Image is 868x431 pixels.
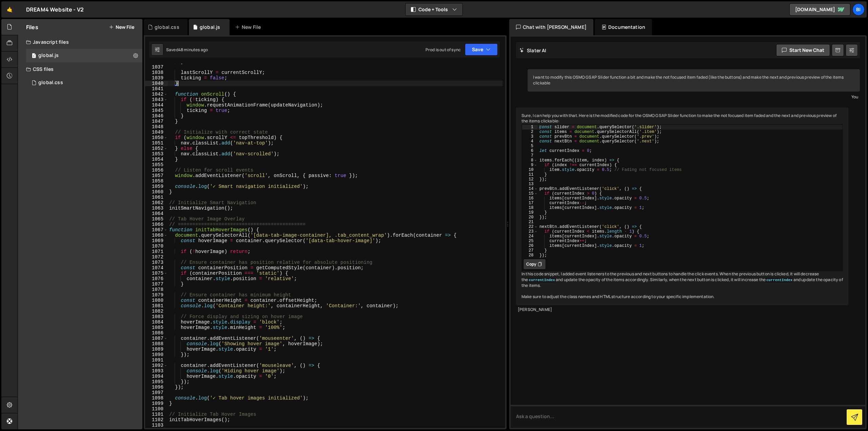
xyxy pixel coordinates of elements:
div: 1088 [145,341,168,347]
div: 1049 [145,130,168,135]
div: Chat with [PERSON_NAME] [509,19,593,35]
div: 25 [522,239,538,243]
div: 1087 [145,336,168,341]
div: 1100 [145,406,168,412]
div: 1054 [145,157,168,162]
div: 11 [522,172,538,177]
a: Bi [852,3,865,16]
div: 19 [522,210,538,215]
div: 1101 [145,412,168,417]
div: 6 [522,149,538,153]
div: 1084 [145,319,168,325]
div: 1055 [145,162,168,168]
div: 1102 [145,417,168,423]
div: 1086 [145,330,168,336]
div: 1091 [145,357,168,363]
div: You [529,93,858,100]
div: New File [235,24,263,31]
div: 20 [522,215,538,220]
div: I want to modify this OSMO GSAP Slider function a bit and make the not focused item faded (like t... [528,69,860,92]
div: 1042 [145,92,168,97]
div: 1083 [145,314,168,319]
button: Start new chat [776,44,830,56]
div: 1053 [145,151,168,157]
div: 3 [522,134,538,139]
div: 1064 [145,211,168,216]
div: 17250/47734.js [26,49,142,62]
div: 1081 [145,303,168,309]
div: 1090 [145,352,168,357]
div: 1094 [145,374,168,379]
div: [PERSON_NAME] [518,307,847,313]
div: 15 [522,191,538,196]
div: 1044 [145,102,168,108]
div: 1066 [145,222,168,227]
div: 13 [522,182,538,187]
div: 1073 [145,260,168,265]
code: currentIndex [528,278,556,282]
div: 1058 [145,178,168,184]
div: 1060 [145,189,168,195]
div: 24 [522,234,538,239]
code: currentIndex [766,278,793,282]
div: 16 [522,196,538,201]
div: DREAM4 Website - V2 [26,5,84,14]
div: 5 [522,144,538,149]
a: 🤙 [1,1,18,18]
div: 1041 [145,86,168,92]
div: 1089 [145,347,168,352]
div: 1063 [145,205,168,211]
div: 1047 [145,119,168,124]
div: 1068 [145,233,168,238]
div: 26 [522,243,538,248]
button: Save [465,43,498,56]
div: 1065 [145,216,168,222]
div: 1082 [145,309,168,314]
div: 1040 [145,81,168,86]
div: 1056 [145,168,168,173]
div: 12 [522,177,538,182]
div: 1095 [145,379,168,385]
h2: Files [26,23,38,31]
div: 9 [522,163,538,168]
h2: Slater AI [519,47,547,54]
div: 18 [522,205,538,210]
div: 1076 [145,276,168,281]
div: 7 [522,153,538,158]
div: 1061 [145,195,168,200]
div: 1043 [145,97,168,102]
div: 1074 [145,265,168,271]
div: 1052 [145,146,168,151]
div: 1079 [145,292,168,298]
div: 1038 [145,70,168,75]
button: Code + Tools [406,3,462,16]
div: 48 minutes ago [178,47,208,53]
div: 4 [522,139,538,144]
div: 1039 [145,75,168,81]
button: New File [109,24,134,30]
div: 1078 [145,287,168,292]
div: 1067 [145,227,168,233]
div: 1045 [145,108,168,113]
div: 22 [522,224,538,229]
div: 1050 [145,135,168,140]
div: 1072 [145,254,168,260]
div: global.css [38,80,63,86]
div: 1046 [145,113,168,119]
div: Sure, I can help you with that. Here is the modified code for the OSMO GSAP Slider function to ma... [516,107,848,306]
div: 1048 [145,124,168,130]
button: Copy [523,259,546,270]
div: 17 [522,201,538,205]
div: 1096 [145,385,168,390]
div: Prod is out of sync [426,47,461,53]
div: 1093 [145,368,168,374]
div: Documentation [595,19,652,35]
div: 14 [522,187,538,191]
div: global.css [155,24,179,31]
div: 1075 [145,271,168,276]
div: global.js [200,24,220,31]
div: 1069 [145,238,168,243]
div: 27 [522,248,538,253]
div: 28 [522,253,538,258]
